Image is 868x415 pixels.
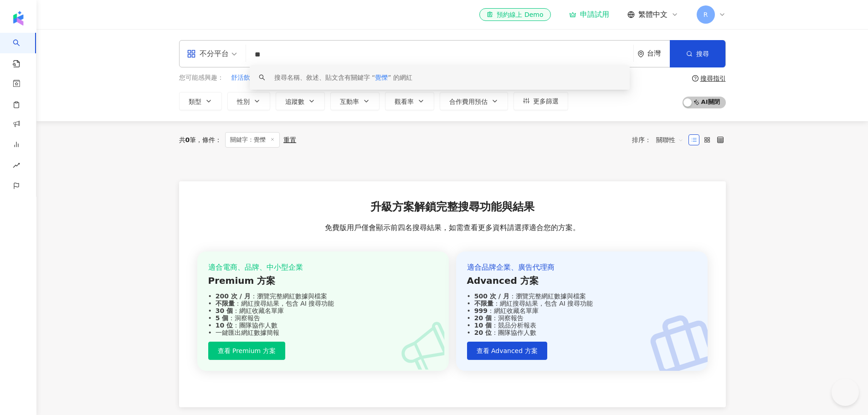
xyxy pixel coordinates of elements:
strong: 30 個 [216,307,233,314]
span: 條件 ： [196,136,221,143]
div: ：網紅收藏名單庫 [208,307,438,314]
div: ：網紅搜尋結果，包含 AI 搜尋功能 [208,300,438,307]
button: 互動率 [330,92,380,110]
div: Advanced 方案 [467,274,697,287]
div: ：瀏覽完整網紅數據與檔案 [208,292,438,300]
strong: 10 位 [216,322,233,329]
span: 升級方案解鎖完整搜尋功能與結果 [370,200,534,215]
button: 類型 [179,92,222,110]
div: 排序： [632,133,688,147]
button: 觀看率 [385,92,434,110]
button: 合作費用預估 [440,92,508,110]
div: ：團隊協作人數 [208,322,438,329]
div: ：網紅搜尋結果，包含 AI 搜尋功能 [467,300,697,307]
div: 預約線上 Demo [487,10,543,19]
button: 更多篩選 [514,92,568,110]
a: 預約線上 Demo [479,8,550,21]
iframe: Help Scout Beacon - Open [832,379,859,406]
button: 查看 Premium 方案 [208,342,285,360]
div: 適合品牌企業、廣告代理商 [467,262,697,272]
span: 舒活飲二組 [231,73,263,82]
strong: 500 次 / 月 [474,292,509,300]
span: 免費版用戶僅會顯示前四名搜尋結果，如需查看更多資料請選擇適合您的方案。 [325,223,580,233]
button: 追蹤數 [276,92,325,110]
span: environment [637,51,644,57]
span: 追蹤數 [285,98,304,105]
strong: 不限量 [216,300,235,307]
div: ：團隊協作人數 [467,329,697,336]
span: question-circle [692,75,699,82]
div: ：網紅收藏名單庫 [467,307,697,314]
button: 舒活飲二組 [231,73,263,83]
span: R [704,10,708,20]
a: 申請試用 [569,10,609,19]
span: 關聯性 [656,133,683,147]
span: 合作費用預估 [449,98,488,105]
span: 覺㦡 [375,74,388,81]
div: ：瀏覽完整網紅數據與檔案 [467,292,697,300]
button: 搜尋 [670,40,725,67]
div: ：洞察報告 [208,314,438,322]
div: Premium 方案 [208,274,438,287]
span: 更多篩選 [533,97,559,105]
div: ：洞察報告 [467,314,697,322]
div: 共 筆 [179,136,196,143]
span: 查看 Advanced 方案 [477,347,538,354]
span: 性別 [237,98,250,105]
span: 0 [185,136,190,143]
span: 繁體中文 [638,10,668,20]
div: ：競品分析報表 [467,322,697,329]
button: 性別 [227,92,270,110]
span: search [259,74,265,81]
strong: 5 個 [216,314,229,322]
span: 您可能感興趣： [179,73,224,82]
span: 搜尋 [696,50,709,57]
span: 關鍵字：覺㦡 [225,132,280,148]
strong: 200 次 / 月 [216,292,251,300]
div: 搜尋名稱、敘述、貼文含有關鍵字 “ ” 的網紅 [274,72,412,82]
strong: 999 [474,307,488,314]
span: 觀看率 [395,98,414,105]
strong: 不限量 [474,300,493,307]
strong: 10 個 [474,322,492,329]
strong: 20 位 [474,329,492,336]
button: 查看 Advanced 方案 [467,342,547,360]
span: 互動率 [340,98,359,105]
span: 查看 Premium 方案 [218,347,276,354]
div: 不分平台 [187,46,229,61]
div: 重置 [283,136,296,143]
div: 一鍵匯出網紅數據簡報 [208,329,438,336]
span: 類型 [189,98,201,105]
div: 適合電商、品牌、中小型企業 [208,262,438,272]
img: logo icon [11,11,26,26]
a: search [13,33,31,68]
div: 搜尋指引 [700,75,726,82]
strong: 20 個 [474,314,492,322]
span: appstore [187,49,196,58]
div: 台灣 [647,50,670,57]
span: rise [13,156,20,177]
